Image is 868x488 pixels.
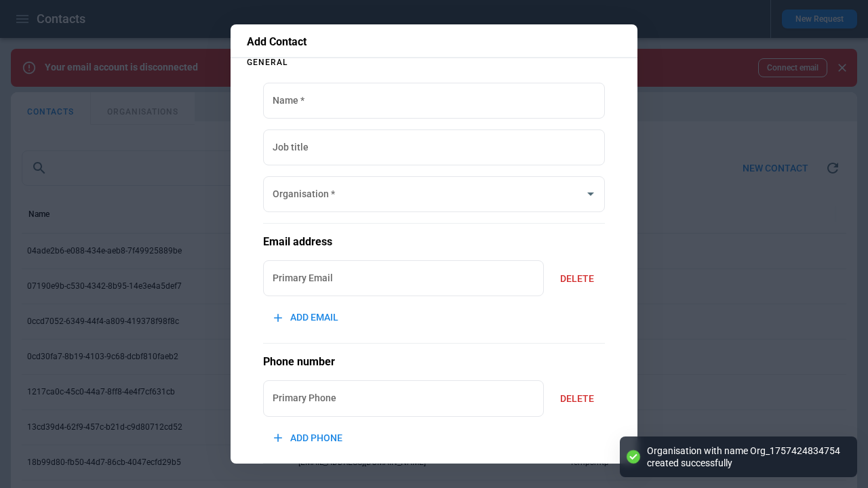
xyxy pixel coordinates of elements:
[549,264,605,293] button: DELETE
[263,354,605,369] h5: Phone number
[263,303,349,332] button: ADD EMAIL
[247,58,621,66] p: General
[263,424,353,453] button: ADD PHONE
[581,184,600,203] button: Open
[549,384,605,413] button: DELETE
[263,463,605,484] p: Notes
[647,445,844,469] div: Organisation with name Org_1757424834754 created successfully
[263,235,605,249] h5: Email address
[247,35,621,49] p: Add Contact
